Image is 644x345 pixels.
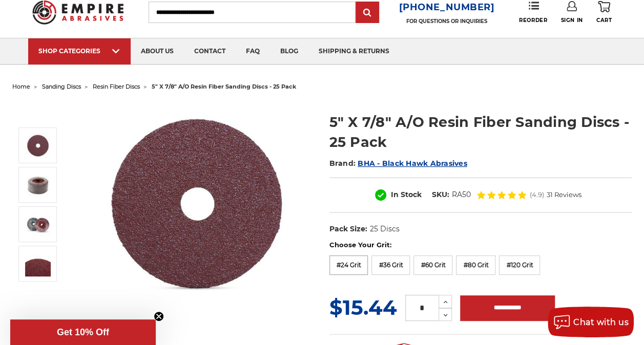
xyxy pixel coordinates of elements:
[93,83,140,90] a: resin fiber discs
[25,172,51,198] img: 5" X 7/8" A/O Resin Fiber Sanding Discs - 25 Pack
[358,159,467,168] a: BHA - Black Hawk Abrasives
[329,112,632,152] h1: 5" X 7/8" A/O Resin Fiber Sanding Discs - 25 Pack
[548,307,634,337] button: Chat with us
[270,38,308,64] a: blog
[432,189,449,200] dt: SKU:
[152,83,296,90] span: 5" x 7/8" a/o resin fiber sanding discs - 25 pack
[329,224,367,234] dt: Pack Size:
[10,319,156,345] div: Get 10% OffClose teaser
[12,83,30,90] a: home
[391,190,422,199] span: In Stock
[95,101,300,305] img: 5 inch aluminum oxide resin fiber disc
[329,295,397,320] span: $15.44
[596,1,612,24] a: Cart
[519,1,547,23] a: Reorder
[38,47,120,55] div: SHOP CATEGORIES
[357,3,378,23] input: Submit
[329,159,356,168] span: Brand:
[547,191,581,198] span: 31 Reviews
[57,327,109,337] span: Get 10% Off
[329,240,632,250] label: Choose Your Grit:
[596,17,612,24] span: Cart
[452,189,471,200] dd: RA50
[560,17,583,24] span: Sign In
[519,17,547,24] span: Reorder
[308,38,400,64] a: shipping & returns
[154,311,164,321] button: Close teaser
[236,38,270,64] a: faq
[131,38,184,64] a: about us
[25,133,51,158] img: 5 inch aluminum oxide resin fiber disc
[530,191,544,198] span: (4.9)
[399,18,495,25] p: FOR QUESTIONS OR INQUIRIES
[25,211,51,237] img: 5" X 7/8" A/O Resin Fiber Sanding Discs - 25 Pack
[42,83,81,90] a: sanding discs
[25,251,51,276] img: 5" X 7/8" A/O Resin Fiber Sanding Discs - 25 Pack
[184,38,236,64] a: contact
[573,317,629,327] span: Chat with us
[369,224,399,234] dd: 25 Discs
